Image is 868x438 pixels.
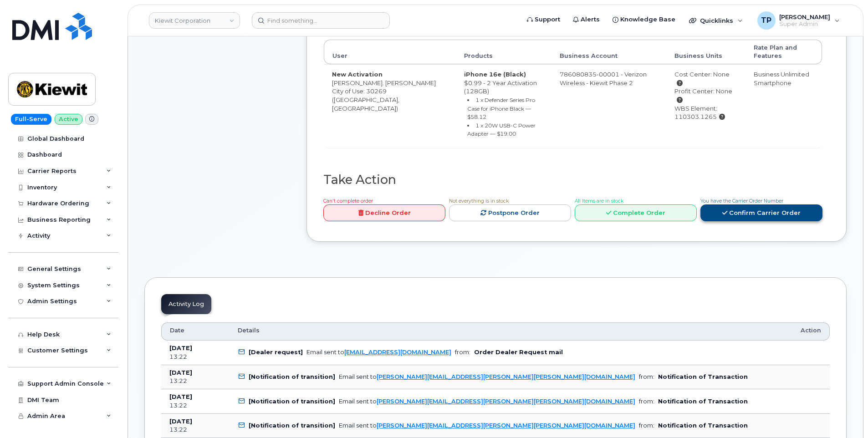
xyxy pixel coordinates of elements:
a: Complete Order [575,204,697,221]
span: All Items are in stock [575,198,623,204]
div: WBS Element: 110303.1265 [674,104,737,121]
div: 13:22 [169,426,221,434]
th: Rate Plan and Features [745,40,822,65]
th: User [324,40,456,65]
b: [Notification of transition] [249,398,335,405]
div: 13:22 [169,377,221,385]
div: 13:22 [169,353,221,361]
b: Notification of Transaction [658,373,748,380]
span: Knowledge Base [620,15,675,24]
strong: New Activation [332,71,383,78]
span: from: [455,349,470,356]
a: [PERSON_NAME][EMAIL_ADDRESS][PERSON_NAME][PERSON_NAME][DOMAIN_NAME] [377,373,635,380]
a: Support [521,10,567,29]
b: [Notification of transition] [249,422,335,429]
a: Knowledge Base [606,10,682,29]
div: Cost Center: None [674,70,737,87]
span: from: [639,373,654,380]
b: [DATE] [169,418,192,425]
div: Email sent to [339,398,635,405]
a: Kiewit Corporation [149,12,240,29]
a: [EMAIL_ADDRESS][DOMAIN_NAME] [344,349,451,356]
div: Tyler Pollock [751,11,846,30]
div: Email sent to [306,349,451,356]
a: Decline Order [323,204,445,221]
th: Business Account [551,40,666,65]
a: [PERSON_NAME][EMAIL_ADDRESS][PERSON_NAME][PERSON_NAME][DOMAIN_NAME] [377,398,635,405]
b: [Notification of transition] [249,373,335,380]
td: 786080835-00001 - Verizon Wireless - Kiewit Phase 2 [551,64,666,148]
a: [PERSON_NAME][EMAIL_ADDRESS][PERSON_NAME][PERSON_NAME][DOMAIN_NAME] [377,422,635,429]
input: Find something... [252,12,390,29]
span: [PERSON_NAME] [779,13,830,20]
div: Email sent to [339,373,635,380]
span: from: [639,422,654,429]
span: Details [238,326,260,335]
iframe: Messenger Launcher [828,398,861,431]
strong: iPhone 16e (Black) [464,71,526,78]
td: Business Unlimited Smartphone [745,64,822,148]
div: 13:22 [169,402,221,410]
th: Business Units [666,40,745,65]
small: 1 x Defender Series Pro Case for iPhone Black — $58.12 [467,97,535,120]
h2: Take Action [323,173,822,187]
a: Postpone Order [449,204,571,221]
span: Not everything is in stock [449,198,509,204]
a: Alerts [567,10,606,29]
b: [DATE] [169,345,192,351]
div: Profit Center: None [674,87,737,104]
div: Quicklinks [683,11,749,30]
span: Support [535,15,560,24]
span: Super Admin [779,20,830,28]
span: You have the Carrier Order Number [700,198,783,204]
b: [DATE] [169,369,192,376]
span: TP [761,15,771,26]
div: Email sent to [339,422,635,429]
b: Order Dealer Request mail [474,349,563,356]
td: $0.99 - 2 Year Activation (128GB) [456,64,551,148]
b: [DATE] [169,393,192,400]
th: Products [456,40,551,65]
th: Action [792,322,830,341]
b: [Dealer request] [249,349,303,356]
a: Confirm Carrier Order [700,204,822,221]
td: [PERSON_NAME]. [PERSON_NAME] City of Use: 30269 ([GEOGRAPHIC_DATA], [GEOGRAPHIC_DATA]) [324,64,456,148]
b: Notification of Transaction [658,398,748,405]
span: Alerts [581,15,600,24]
small: 1 x 20W USB-C Power Adapter — $19.00 [467,122,536,138]
span: Can't complete order [323,198,373,204]
span: Date [170,326,184,335]
b: Notification of Transaction [658,422,748,429]
span: Quicklinks [700,17,733,24]
span: from: [639,398,654,405]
